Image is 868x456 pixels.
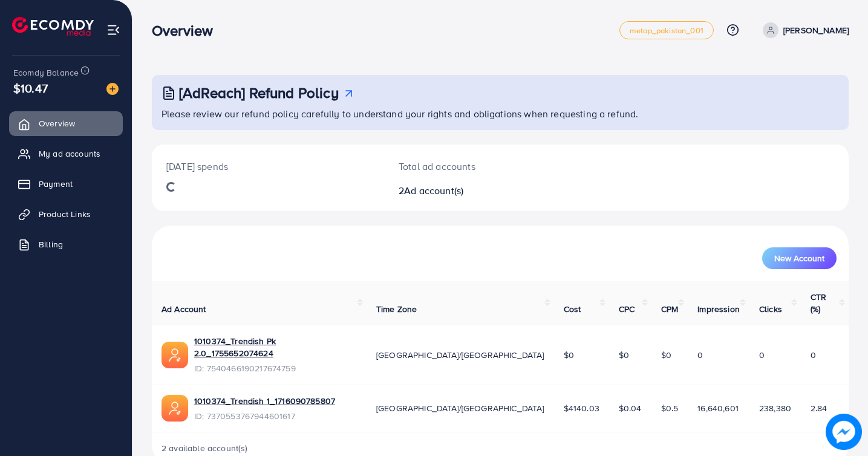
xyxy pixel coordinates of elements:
span: CPM [661,303,678,315]
span: [GEOGRAPHIC_DATA]/[GEOGRAPHIC_DATA] [376,349,544,361]
span: Payment [39,178,73,190]
p: Total ad accounts [399,159,544,174]
a: My ad accounts [9,142,123,166]
span: 0 [811,349,816,361]
img: image [826,414,862,450]
span: $0.04 [619,402,642,414]
img: menu [106,23,120,37]
span: Overview [39,117,75,129]
a: 1010374_Trendish Pk 2.0_1755652074624 [194,335,357,360]
span: 0 [697,349,703,361]
h2: 2 [399,185,544,197]
span: My ad accounts [39,148,100,160]
span: ID: 7370553767944601617 [194,410,335,422]
h3: [AdReach] Refund Policy [179,84,339,102]
span: [GEOGRAPHIC_DATA]/[GEOGRAPHIC_DATA] [376,402,544,414]
a: Billing [9,232,123,256]
span: $0 [661,349,671,361]
img: image [106,83,119,95]
span: Impression [697,303,740,315]
span: CTR (%) [811,291,826,315]
a: 1010374_Trendish 1_1716090785807 [194,395,335,407]
span: ID: 7540466190217674759 [194,362,357,374]
p: Please review our refund policy carefully to understand your rights and obligations when requesti... [162,106,841,121]
span: CPC [619,303,635,315]
span: $4140.03 [564,402,599,414]
img: logo [12,17,94,36]
img: ic-ads-acc.e4c84228.svg [162,395,188,422]
p: [PERSON_NAME] [783,23,849,37]
span: Ecomdy Balance [13,67,79,79]
a: Payment [9,172,123,196]
span: $0.5 [661,402,679,414]
span: Product Links [39,208,91,220]
button: New Account [762,247,837,269]
span: Billing [39,238,63,250]
span: New Account [774,254,824,262]
span: $0 [619,349,629,361]
a: metap_pakistan_001 [619,21,714,39]
span: Cost [564,303,581,315]
span: Ad Account [162,303,206,315]
a: Overview [9,111,123,135]
span: Time Zone [376,303,417,315]
img: ic-ads-acc.e4c84228.svg [162,342,188,368]
span: 0 [759,349,765,361]
span: Ad account(s) [404,184,463,197]
span: metap_pakistan_001 [630,27,703,34]
a: Product Links [9,202,123,226]
span: 238,380 [759,402,791,414]
p: [DATE] spends [166,159,370,174]
span: $0 [564,349,574,361]
span: 2 available account(s) [162,442,248,454]
span: 16,640,601 [697,402,739,414]
a: [PERSON_NAME] [758,22,849,38]
span: 2.84 [811,402,827,414]
h3: Overview [152,22,223,39]
span: $10.47 [13,79,48,97]
span: Clicks [759,303,782,315]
